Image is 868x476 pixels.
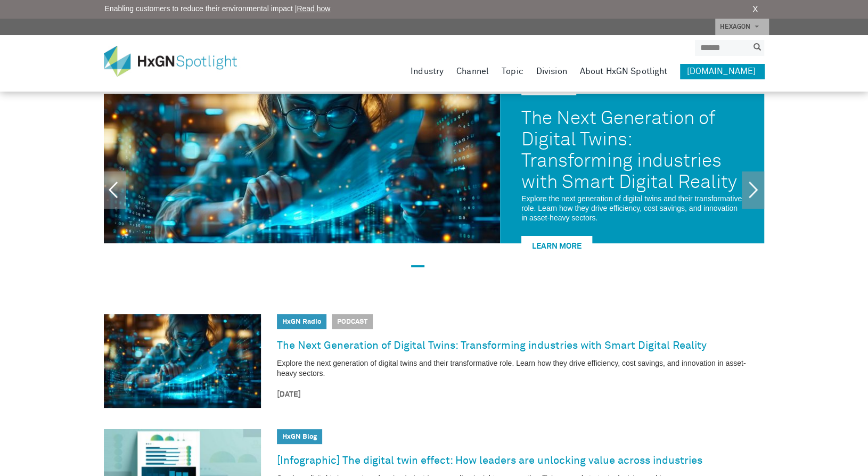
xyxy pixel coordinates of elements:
[752,3,758,16] a: X
[680,64,764,79] a: [DOMAIN_NAME]
[105,3,331,14] span: Enabling customers to reduce their environmental impact |
[332,314,373,329] span: Podcast
[277,358,764,379] p: Explore the next generation of digital twins and their transformative role. Learn how they drive ...
[104,94,500,243] img: The Next Generation of Digital Twins: Transforming industries with Smart Digital Reality
[715,19,769,35] a: HEXAGON
[104,46,253,77] img: HxGN Spotlight
[411,64,444,79] a: Industry
[282,433,317,440] a: HxGN Blog
[521,194,743,223] p: Explore the next generation of digital twins and their transformative role. Learn how they drive ...
[742,171,764,209] a: Next
[104,314,261,408] img: The Next Generation of Digital Twins: Transforming industries with Smart Digital Reality
[282,318,321,325] a: HxGN Radio
[502,64,523,79] a: Topic
[277,337,707,354] a: The Next Generation of Digital Twins: Transforming industries with Smart Digital Reality
[580,64,668,79] a: About HxGN Spotlight
[521,236,592,256] a: Learn More
[297,4,330,13] a: Read how
[104,171,126,209] a: Previous
[521,101,743,194] a: The Next Generation of Digital Twins: Transforming industries with Smart Digital Reality
[456,64,489,79] a: Channel
[277,389,764,400] time: [DATE]
[536,64,567,79] a: Division
[277,452,702,469] a: [Infographic] The digital twin effect: How leaders are unlocking value across industries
